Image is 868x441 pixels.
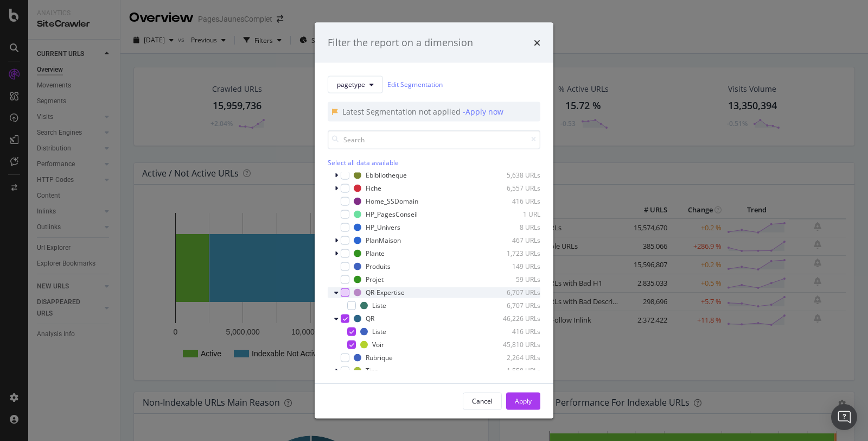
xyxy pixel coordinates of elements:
div: Projet [366,275,384,284]
div: 59 URLs [487,275,540,284]
div: Select all data available [328,157,540,167]
div: Plante [366,249,385,258]
div: Liste [372,301,386,310]
div: Liste [372,327,386,336]
div: 45,810 URLs [487,340,540,349]
div: Home_SSDomain [366,197,418,206]
div: 1 URL [487,210,540,219]
div: 467 URLs [487,236,540,245]
button: pagetype [328,75,383,93]
div: 149 URLs [487,262,540,271]
div: Produits [366,262,391,271]
div: Fiche [366,184,381,193]
div: Apply [515,396,532,406]
div: 46,226 URLs [487,314,540,323]
div: 8 URLs [487,223,540,232]
div: Open Intercom Messenger [831,404,857,430]
div: PlanMaison [366,236,401,245]
div: Filter the report on a dimension [328,36,473,50]
div: QR-Expertise [366,288,405,297]
div: 6,557 URLs [487,184,540,193]
div: 416 URLs [487,327,540,336]
div: - Apply now [463,106,503,117]
button: Apply [506,392,540,409]
input: Search [328,130,540,149]
div: HP_PagesConseil [366,210,418,219]
div: 6,707 URLs [487,288,540,297]
div: Latest Segmentation not applied [342,106,463,117]
div: times [534,36,540,50]
div: 1,558 URLs [487,366,540,375]
div: Voir [372,340,384,349]
div: 416 URLs [487,197,540,206]
div: 6,707 URLs [487,301,540,310]
div: 1,723 URLs [487,249,540,258]
div: QR [366,314,374,323]
div: Tips [366,366,378,375]
div: HP_Univers [366,223,400,232]
a: Edit Segmentation [387,79,443,90]
div: Cancel [472,396,493,406]
div: 2,264 URLs [487,353,540,362]
button: Cancel [463,392,502,409]
div: 5,638 URLs [487,171,540,180]
div: Rubrique [366,353,393,362]
span: pagetype [337,80,365,89]
div: Ebibliotheque [366,171,407,180]
div: modal [315,23,553,419]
